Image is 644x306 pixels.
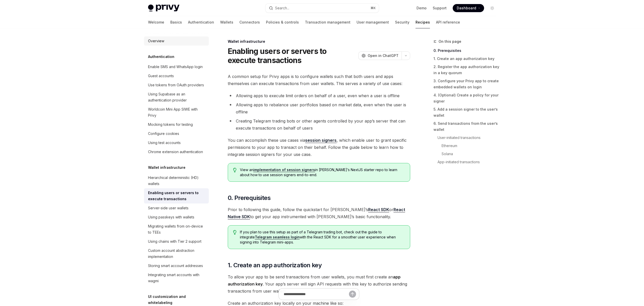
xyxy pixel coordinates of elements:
[416,16,430,28] a: Recipes
[228,47,356,65] h1: Enabling users or servers to execute transactions
[188,16,214,28] a: Authentication
[433,6,447,11] a: Support
[148,140,181,146] div: Using test accounts
[305,138,337,143] a: session signers
[144,105,209,120] a: Worldcoin Mini App SIWE with Privy
[233,230,237,235] svg: Tip
[433,47,500,55] a: 0. Prerequisites
[228,261,322,269] span: 1. Create an app authorization key
[370,6,376,10] span: ⌘ K
[233,168,237,172] svg: Tip
[457,6,476,11] span: Dashboard
[228,92,410,99] li: Allowing apps to execute limit orders on behalf of a user, even when a user is offline
[358,51,402,60] button: Open in ChatGPT
[148,5,179,12] img: light logo
[144,138,209,147] a: Using test accounts
[144,120,209,129] a: Mocking tokens for testing
[148,16,164,28] a: Welcome
[144,62,209,71] a: Enable SMS and WhatsApp login
[148,106,206,118] div: Worldcoin Mini App SIWE with Privy
[395,16,409,28] a: Security
[433,55,500,63] a: 1. Create an app authorization key
[144,188,209,203] a: Enabling users or servers to execute transactions
[148,73,174,79] div: Guest accounts
[148,149,203,155] div: Chrome extension authentication
[349,291,356,298] button: Send message
[228,39,410,44] div: Wallet infrastructure
[433,77,500,91] a: 3. Configure your Privy app to create embedded wallets on login
[170,16,182,28] a: Basics
[144,173,209,188] a: Hierarchical deterministic (HD) wallets
[228,73,410,87] span: A common setup for Privy apps is to configure wallets such that both users and apps themselves ca...
[240,230,405,245] span: If you plan to use this setup as part of a Telegram trading bot, check out the guide to integrate...
[255,235,300,239] a: Telegram seamless login
[148,263,203,269] div: Storing smart account addresses
[228,117,410,132] li: Creating Telegram trading bots or other agents controlled by your app’s server that can execute t...
[148,190,206,202] div: Enabling users or servers to execute transactions
[144,213,209,222] a: Using passkeys with wallets
[148,38,164,44] div: Overview
[144,270,209,285] a: Integrating smart accounts with wagmi
[438,158,500,166] a: App-initiated transactions
[275,5,289,11] div: Search...
[436,16,460,28] a: API reference
[368,207,389,212] a: React SDK
[442,150,500,158] a: Solana
[148,214,194,220] div: Using passkeys with wallets
[144,203,209,213] a: Server-side user wallets
[357,16,389,28] a: User management
[438,134,500,142] a: User-initiated transactions
[144,261,209,270] a: Storing smart account addresses
[253,168,315,172] a: implementation of session signers
[148,223,206,235] div: Migrating wallets from on-device to TEEs
[148,248,206,260] div: Custom account abstraction implementation
[433,63,500,77] a: 2. Register the app authorization key in a key quorum
[228,273,410,295] span: To allow your app to be send transactions from user wallets, you must first create an . Your app’...
[453,4,484,12] a: Dashboard
[239,16,260,28] a: Connectors
[144,237,209,246] a: Using chains with Tier 2 support
[148,294,209,306] h5: UI customization and whitelabeling
[148,165,185,171] h5: Wallet infrastructure
[144,246,209,261] a: Custom account abstraction implementation
[417,6,427,11] a: Demo
[305,16,350,28] a: Transaction management
[148,64,203,70] div: Enable SMS and WhatsApp login
[265,4,379,13] button: Search...⌘K
[266,16,299,28] a: Policies & controls
[148,82,204,88] div: Use tokens from OAuth providers
[228,194,271,202] span: 0. Prerequisites
[144,147,209,156] a: Chrome extension authentication
[148,121,193,128] div: Mocking tokens for testing
[228,101,410,115] li: Allowing apps to rebalance user portfolios based on market data, even when the user is offline
[144,222,209,237] a: Migrating wallets from on-device to TEEs
[240,167,405,177] span: View an in [PERSON_NAME]’s NextJS starter repo to learn about how to use session signers end-to-end.
[148,238,201,244] div: Using chains with Tier 2 support
[220,16,233,28] a: Wallets
[442,142,500,150] a: Ethereum
[433,105,500,119] a: 5. Add a session signer to the user’s wallet
[228,137,410,158] span: You can accomplish these use cases via , which enable user to grant specific permissions to your ...
[148,205,189,211] div: Server-side user wallets
[228,206,410,220] span: Prior to following this guide, follow the quickstart for [PERSON_NAME]’s or to get your app instr...
[148,91,206,103] div: Using Supabase as an authentication provider
[148,272,206,284] div: Integrating smart accounts with wagmi
[144,71,209,80] a: Guest accounts
[148,175,206,187] div: Hierarchical deterministic (HD) wallets
[144,36,209,46] a: Overview
[368,53,399,58] span: Open in ChatGPT
[144,90,209,105] a: Using Supabase as an authentication provider
[148,54,174,60] h5: Authentication
[144,129,209,138] a: Configure cookies
[433,119,500,134] a: 6. Send transactions from the user’s wallet
[439,38,461,45] span: On this page
[144,80,209,90] a: Use tokens from OAuth providers
[433,91,500,105] a: 4. (Optional) Create a policy for your signer
[488,4,496,12] button: Toggle dark mode
[148,131,179,137] div: Configure cookies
